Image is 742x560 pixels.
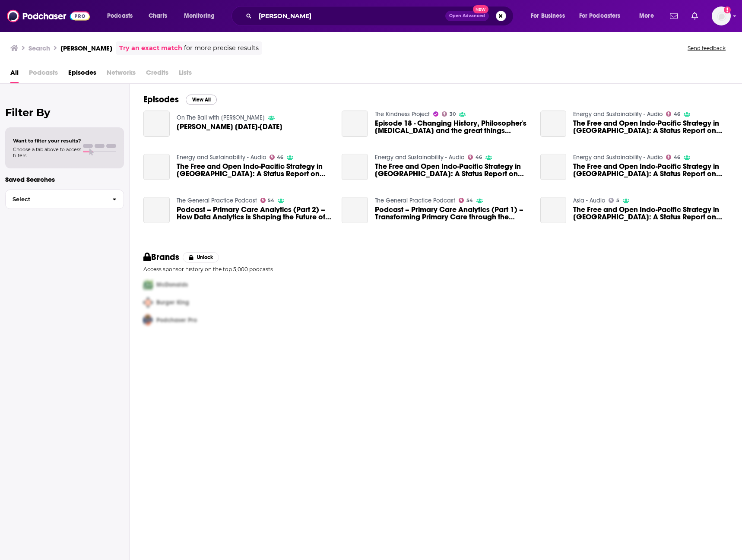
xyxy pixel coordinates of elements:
h2: Filter By [5,106,124,119]
a: Asia - Audio [573,197,605,204]
a: Try an exact match [119,43,182,53]
a: Show notifications dropdown [688,9,701,23]
img: Second Pro Logo [140,294,156,311]
img: User Profile [712,6,731,25]
a: 46 [270,155,284,160]
span: Burger King [156,299,189,306]
span: Credits [146,66,168,83]
a: Michael Hearne Ballygunner 1966-1968 [177,123,282,130]
a: Podcast – Primary Care Analytics (Part 1) – Transforming Primary Care through the Power of Data [375,206,530,221]
div: Search podcasts, credits, & more... [240,6,522,26]
p: Saved Searches [5,175,124,184]
span: Podcasts [107,10,133,22]
span: Select [6,196,105,202]
button: Unlock [183,252,219,263]
p: Access sponsor history on the top 5,000 podcasts. [143,266,728,272]
a: The Free and Open Indo-Pacific Strategy in Southeast Asia: A Status Report on the Economic Pillars [177,163,332,177]
button: open menu [574,9,633,23]
span: 5 [616,199,619,202]
img: Podchaser - Follow, Share and Rate Podcasts [7,8,90,24]
button: open menu [101,9,144,23]
span: McDonalds [156,281,188,288]
a: EpisodesView All [143,94,217,105]
button: open menu [525,9,576,23]
span: Networks [107,66,136,83]
a: The General Practice Podcast [177,197,257,204]
a: The Free and Open Indo-Pacific Strategy in Southeast Asia: A Status Report on the Economic Pillars [540,111,567,137]
button: Open AdvancedNew [445,11,489,21]
button: open menu [178,9,226,23]
span: Episode 18 - Changing History, Philosopher's [MEDICAL_DATA] and the great things coming up on The... [375,120,530,134]
span: The Free and Open Indo-Pacific Strategy in [GEOGRAPHIC_DATA]: A Status Report on the Economic Pil... [177,163,332,177]
a: 46 [666,155,680,160]
a: Energy and Sustainability - Audio [573,111,663,118]
a: 54 [459,198,473,203]
a: The Free and Open Indo-Pacific Strategy in Southeast Asia: A Status Report on the Economic Pillars [375,163,530,177]
a: Podcast – Primary Care Analytics (Part 2) – How Data Analytics is Shaping the Future of General P... [177,206,332,221]
span: 46 [476,155,482,159]
span: The Free and Open Indo-Pacific Strategy in [GEOGRAPHIC_DATA]: A Status Report on the Economic Pil... [573,163,728,177]
span: The Free and Open Indo-Pacific Strategy in [GEOGRAPHIC_DATA]: A Status Report on the Economic Pil... [375,163,530,177]
span: Logged in as MegnaMakan [712,6,731,25]
a: On The Ball with Nigel Kelly [177,114,265,121]
a: Energy and Sustainability - Audio [375,154,464,161]
span: 30 [450,112,456,116]
span: Open Advanced [449,14,485,18]
span: Lists [179,66,192,83]
span: for more precise results [184,43,259,53]
a: The Free and Open Indo-Pacific Strategy in Southeast Asia: A Status Report on the Economic Pillars [573,120,728,134]
a: The Free and Open Indo-Pacific Strategy in Southeast Asia: A Status Report on the Economic Pillars [540,197,567,223]
a: The Free and Open Indo-Pacific Strategy in Southeast Asia: A Status Report on the Economic Pillars [143,154,170,180]
a: Episodes [68,66,96,83]
a: The Free and Open Indo-Pacific Strategy in Southeast Asia: A Status Report on the Economic Pillars [573,163,728,177]
span: Choose a tab above to access filters. [13,146,81,158]
h2: Episodes [143,94,179,105]
a: The General Practice Podcast [375,197,455,204]
a: Energy and Sustainability - Audio [177,154,266,161]
h2: Brands [143,252,179,263]
span: 46 [674,112,680,116]
a: Show notifications dropdown [666,9,681,23]
a: The Free and Open Indo-Pacific Strategy in Southeast Asia: A Status Report on the Economic Pillars [573,206,728,221]
span: 54 [466,199,473,202]
a: Charts [143,9,172,23]
span: Podchaser Pro [156,316,197,324]
a: Michael Hearne Ballygunner 1966-1968 [143,111,170,137]
button: Show profile menu [712,6,731,25]
a: Episode 18 - Changing History, Philosopher's Muse and the great things coming up on The Kindness ... [342,111,368,137]
button: Select [5,190,124,209]
input: Search podcasts, credits, & more... [255,9,445,23]
a: 5 [609,198,619,203]
a: The Kindness Project [375,111,430,118]
span: Charts [149,10,167,22]
a: Podcast – Primary Care Analytics (Part 1) – Transforming Primary Care through the Power of Data [342,197,368,223]
span: The Free and Open Indo-Pacific Strategy in [GEOGRAPHIC_DATA]: A Status Report on the Economic Pil... [573,206,728,221]
button: View All [186,95,217,105]
span: For Podcasters [579,10,621,22]
a: 30 [442,111,456,117]
span: The Free and Open Indo-Pacific Strategy in [GEOGRAPHIC_DATA]: A Status Report on the Economic Pil... [573,120,728,134]
span: For Business [531,10,565,22]
a: 54 [260,198,275,203]
h3: [PERSON_NAME] [60,44,112,52]
img: First Pro Logo [140,276,156,294]
span: Podcasts [29,66,58,83]
span: 46 [277,155,283,159]
a: The Free and Open Indo-Pacific Strategy in Southeast Asia: A Status Report on the Economic Pillars [342,154,368,180]
a: 46 [468,155,482,160]
button: Send feedback [685,44,728,52]
span: 46 [674,155,680,159]
span: Want to filter your results? [13,138,81,144]
span: More [639,10,654,22]
a: All [10,66,19,83]
h3: Search [29,44,50,52]
span: [PERSON_NAME] [DATE]-[DATE] [177,123,282,130]
span: 54 [268,199,274,202]
a: The Free and Open Indo-Pacific Strategy in Southeast Asia: A Status Report on the Economic Pillars [540,154,567,180]
img: Third Pro Logo [140,311,156,329]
